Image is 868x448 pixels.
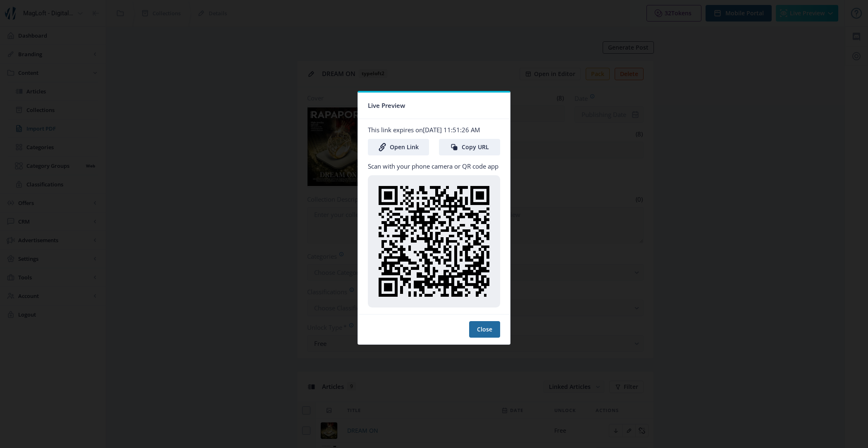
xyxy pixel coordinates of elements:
[368,126,500,134] p: This link expires on
[439,139,500,155] button: Copy URL
[368,139,429,155] a: Open Link
[368,162,500,170] p: Scan with your phone camera or QR code app
[469,321,500,338] button: Close
[423,126,480,134] span: [DATE] 11:51:26 AM
[368,99,405,112] span: Live Preview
